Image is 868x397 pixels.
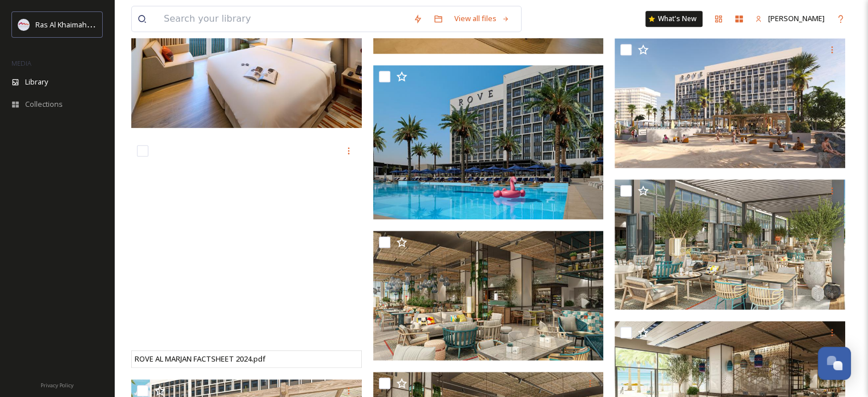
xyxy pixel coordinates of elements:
img: ROVE AL MARJAN ISLAND .jpg [615,179,845,309]
span: [PERSON_NAME] [768,13,825,23]
span: Library [25,77,48,87]
span: Privacy Policy [41,382,74,389]
img: ROVE AL MARJAN ISLAND .jpg [373,231,604,360]
input: Search your library [158,6,407,31]
img: Logo_RAKTDA_RGB-01.png [18,19,30,30]
span: ROVE AL MARJAN FACTSHEET 2024.pdf [135,354,265,364]
a: View all files [449,7,515,30]
a: Privacy Policy [41,378,74,391]
img: Rove Al Marjan Island (1).jpg [373,65,604,219]
a: [PERSON_NAME] [749,7,830,30]
img: ROVE AL MARJAN ISLAND .jpg [615,38,845,168]
span: MEDIA [11,59,31,67]
button: Open Chat [818,347,851,380]
span: Ras Al Khaimah Tourism Development Authority [35,19,197,30]
a: What's New [645,11,703,27]
span: Collections [25,99,63,110]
